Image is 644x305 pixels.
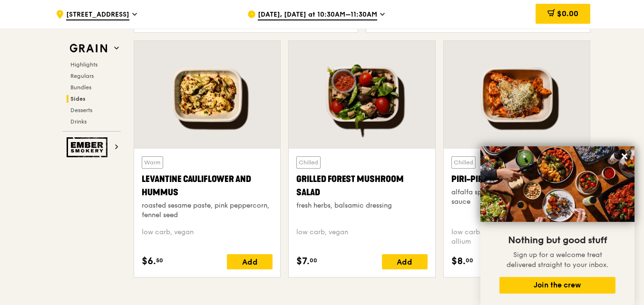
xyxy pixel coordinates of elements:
span: Nothing but good stuff [508,235,607,246]
div: low carb, high protein, spicy, contains allium [451,228,582,247]
div: Piri-piri Chicken Bites [451,172,582,186]
div: Warm [142,156,163,169]
span: $8. [451,254,466,268]
span: Sign up for a welcome treat delivered straight to your inbox. [507,251,608,269]
span: $6. [142,254,156,268]
span: Desserts [70,107,92,114]
div: Add [227,254,273,269]
span: Sides [70,95,86,102]
span: 50 [156,257,163,264]
span: Drinks [70,118,87,125]
div: Chilled [296,156,321,169]
img: Ember Smokery web logo [67,137,110,157]
div: low carb, vegan [142,228,273,247]
div: roasted sesame paste, pink peppercorn, fennel seed [142,201,273,220]
div: alfalfa sprouts, housemade piri-piri sauce [451,188,582,207]
div: fresh herbs, balsamic dressing [296,201,427,210]
div: low carb, vegan [296,228,427,247]
div: Chilled [451,156,476,169]
div: Grilled Forest Mushroom Salad [296,172,427,199]
img: DSC07876-Edit02-Large.jpeg [480,146,634,222]
span: Regulars [70,73,94,79]
button: Close [617,149,632,164]
button: Join the crew [499,277,615,294]
span: 00 [466,257,473,264]
span: [DATE], [DATE] at 10:30AM–11:30AM [258,10,377,20]
div: Add [382,254,428,269]
span: Highlights [70,61,98,68]
span: [STREET_ADDRESS] [66,10,129,20]
span: $0.00 [557,9,578,18]
span: Bundles [70,84,91,91]
div: Levantine Cauliflower and Hummus [142,172,273,199]
span: $7. [296,254,310,268]
img: Grain web logo [67,40,110,57]
span: 00 [310,257,317,264]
